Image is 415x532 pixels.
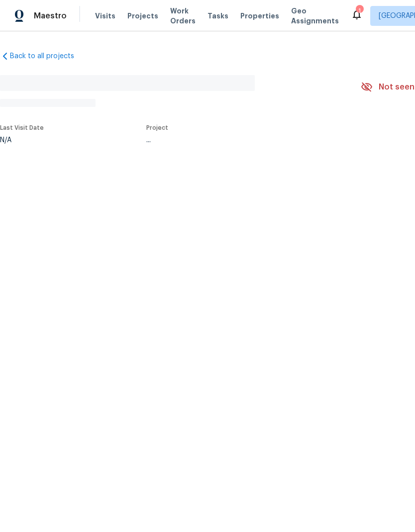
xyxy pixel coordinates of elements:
[240,11,279,21] span: Properties
[170,6,196,26] span: Work Orders
[207,12,228,19] span: Tasks
[95,11,115,21] span: Visits
[356,6,363,16] div: 1
[291,6,339,26] span: Geo Assignments
[127,11,158,21] span: Projects
[34,11,67,21] span: Maestro
[146,137,337,144] div: ...
[146,125,168,131] span: Project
